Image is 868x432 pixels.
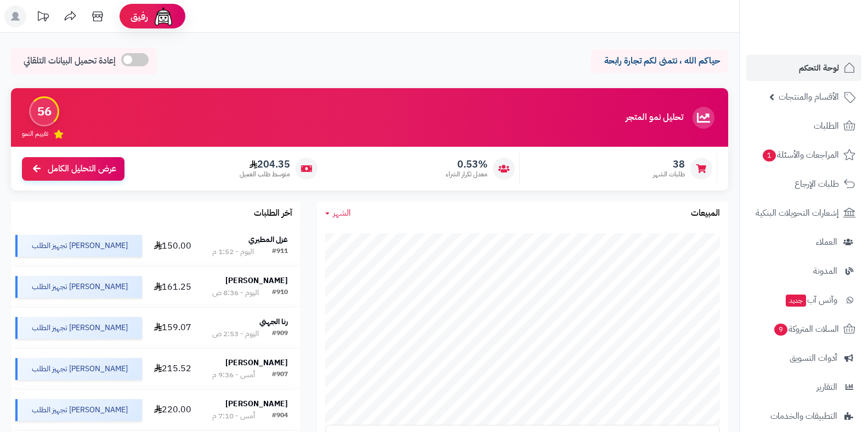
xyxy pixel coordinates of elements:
strong: [PERSON_NAME] [225,357,288,368]
p: حياكم الله ، نتمنى لكم تجارة رابحة [599,55,720,67]
a: العملاء [746,229,861,255]
span: المدونة [813,263,837,279]
div: اليوم - 8:36 ص [212,287,259,298]
a: إشعارات التحويلات البنكية [746,200,861,226]
a: الشهر [325,207,351,220]
span: إعادة تحميل البيانات التلقائي [24,55,116,67]
div: [PERSON_NAME] تجهيز الطلب [15,276,142,298]
span: الطلبات [814,118,839,134]
span: العملاء [816,234,837,250]
img: logo-2.png [793,25,858,48]
span: الأقسام والمنتجات [779,89,839,105]
span: 38 [653,158,685,170]
td: 161.25 [146,267,200,307]
a: التطبيقات والخدمات [746,403,861,429]
strong: [PERSON_NAME] [225,275,288,286]
a: لوحة التحكم [746,55,861,81]
a: الطلبات [746,113,861,139]
a: عرض التحليل الكامل [22,157,124,181]
div: اليوم - 2:53 ص [212,329,259,339]
span: المراجعات والأسئلة [762,147,839,163]
td: 150.00 [146,226,200,266]
span: أدوات التسويق [790,350,837,366]
a: المراجعات والأسئلة1 [746,142,861,168]
a: أدوات التسويق [746,345,861,371]
span: 0.53% [446,158,487,170]
span: معدل تكرار الشراء [446,170,487,179]
td: 220.00 [146,390,200,430]
a: المدونة [746,258,861,284]
span: متوسط طلب العميل [240,170,290,179]
span: رفيق [131,10,148,23]
strong: رنا الجهني [259,316,288,327]
h3: آخر الطلبات [254,209,292,218]
span: التقارير [816,379,837,395]
div: [PERSON_NAME] تجهيز الطلب [15,235,142,257]
span: طلبات الشهر [653,170,685,179]
div: اليوم - 1:52 م [212,246,254,257]
span: السلات المتروكة [773,321,839,337]
div: [PERSON_NAME] تجهيز الطلب [15,358,142,380]
span: 1 [763,149,776,162]
span: عرض التحليل الكامل [48,163,116,175]
div: #904 [272,411,288,422]
td: 215.52 [146,349,200,389]
span: طلبات الإرجاع [795,176,839,192]
span: جديد [786,295,806,307]
span: الشهر [333,206,351,220]
div: #911 [272,246,288,257]
div: #909 [272,329,288,339]
a: التقارير [746,374,861,400]
h3: تحليل نمو المتجر [626,113,683,123]
a: تحديثات المنصة [29,5,56,30]
strong: غزل المطيري [248,234,288,245]
span: 204.35 [240,158,290,170]
div: [PERSON_NAME] تجهيز الطلب [15,399,142,421]
h3: المبيعات [691,209,720,218]
span: إشعارات التحويلات البنكية [756,205,839,221]
div: [PERSON_NAME] تجهيز الطلب [15,317,142,339]
span: 9 [774,324,788,336]
span: وآتس آب [785,292,837,308]
a: وآتس آبجديد [746,287,861,313]
div: أمس - 9:36 م [212,370,255,381]
strong: [PERSON_NAME] [225,398,288,410]
div: #907 [272,370,288,381]
a: السلات المتروكة9 [746,316,861,342]
div: أمس - 7:10 م [212,411,255,422]
a: طلبات الإرجاع [746,171,861,197]
td: 159.07 [146,308,200,348]
img: ai-face.png [152,5,174,27]
span: تقييم النمو [22,129,48,139]
div: #910 [272,287,288,298]
span: لوحة التحكم [799,60,839,76]
span: التطبيقات والخدمات [770,408,837,424]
